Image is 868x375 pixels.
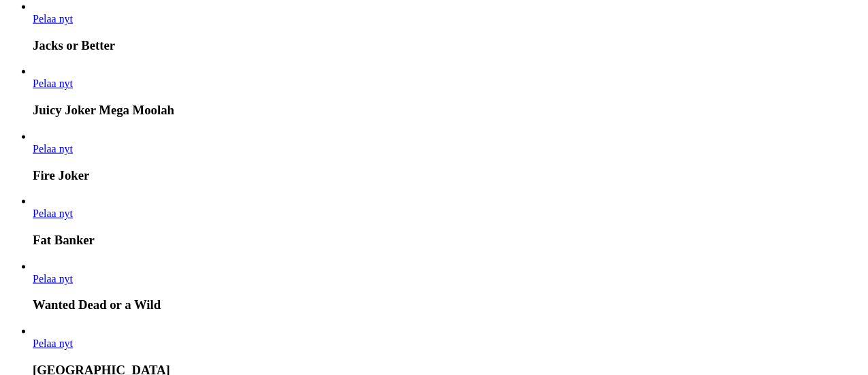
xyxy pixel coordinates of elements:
a: Fat Banker [33,208,73,219]
a: Rip City [33,338,73,349]
span: Pelaa nyt [33,143,73,154]
a: Fire Joker [33,143,73,154]
span: Pelaa nyt [33,208,73,219]
span: Pelaa nyt [33,338,73,349]
a: Jacks or Better [33,13,73,25]
span: Pelaa nyt [33,13,73,25]
a: Wanted Dead or a Wild [33,273,73,284]
a: Juicy Joker Mega Moolah [33,78,73,89]
span: Pelaa nyt [33,273,73,284]
span: Pelaa nyt [33,78,73,89]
